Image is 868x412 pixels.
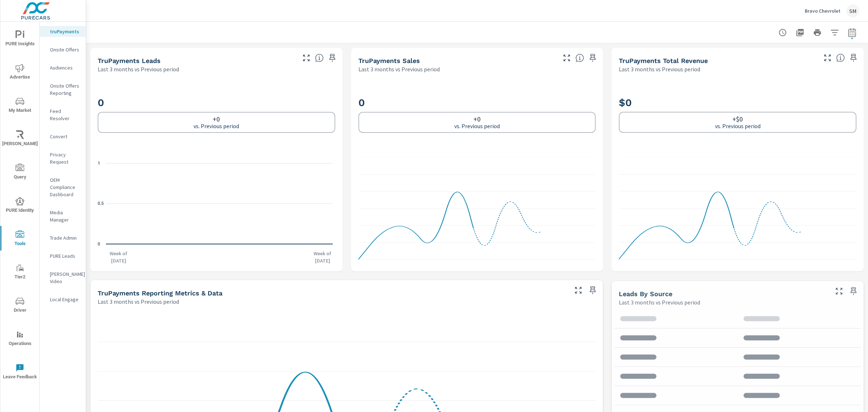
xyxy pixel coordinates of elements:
h5: truPayments Sales [358,57,420,64]
div: Media Manager [40,207,86,225]
span: Save this to your personalized report [587,285,599,296]
p: truPayments [50,28,80,35]
h6: +0 [213,115,220,123]
div: Onsite Offers Reporting [40,80,86,98]
span: Number of sales matched to a truPayments lead. [Source: This data is sourced from the dealer's DM... [575,54,584,62]
span: Save this to your personalized report [848,285,859,297]
div: nav menu [0,22,39,388]
p: Audiences [50,64,80,71]
div: Feed Resolver [40,106,86,124]
p: Onsite Offers [50,46,80,53]
p: Feed Resolver [50,108,80,122]
span: Total revenue from sales matched to a truPayments lead. [Source: This data is sourced from the de... [836,54,845,62]
span: Leave Feedback [3,363,37,381]
span: My Market [3,97,37,115]
button: Make Fullscreen [822,52,833,64]
div: [PERSON_NAME] Video [40,269,86,287]
text: 1 [98,161,100,166]
span: PURE Identity [3,197,37,215]
h6: +0 [473,115,481,123]
h2: 0 [358,96,596,109]
h2: $0 [619,96,856,109]
h5: Leads By Source [619,290,672,298]
div: OEM Compliance Dashboard [40,175,86,200]
button: Select Date Range [845,25,859,40]
button: Make Fullscreen [833,285,845,297]
p: Privacy Request [50,151,80,165]
button: Make Fullscreen [301,52,312,64]
span: PURE Insights [3,30,37,48]
div: truPayments [40,26,86,37]
span: Query [3,164,37,181]
p: Week of [DATE] [310,250,335,264]
text: 0.5 [98,201,104,206]
p: Week of [DATE] [106,250,131,264]
div: Privacy Request [40,149,86,167]
h2: 0 [98,96,335,109]
p: Onsite Offers Reporting [50,82,80,97]
p: Last 3 months vs Previous period [358,65,440,73]
span: Tools [3,230,37,248]
p: Trade Admin [50,234,80,241]
h5: truPayments Leads [98,57,161,64]
p: OEM Compliance Dashboard [50,176,80,198]
text: 0 [98,241,100,247]
h5: truPayments Reporting Metrics & Data [98,289,222,297]
p: PURE Leads [50,252,80,260]
button: Print Report [810,25,825,40]
p: Last 3 months vs Previous period [619,298,700,307]
span: Operations [3,330,37,348]
button: Make Fullscreen [573,285,584,296]
p: vs. Previous period [454,123,500,129]
span: Save this to your personalized report [327,52,338,64]
span: Driver [3,297,37,315]
button: "Export Report to PDF" [793,25,807,40]
div: PURE Leads [40,251,86,261]
p: Last 3 months vs Previous period [619,65,700,73]
h5: truPayments Total Revenue [619,57,708,64]
p: [PERSON_NAME] Video [50,270,80,285]
h6: +$0 [732,115,743,123]
span: Save this to your personalized report [848,52,859,64]
div: Local Engage [40,294,86,305]
div: Trade Admin [40,232,86,243]
span: Advertise [3,64,37,81]
p: Bravo Chevrolet [805,8,841,14]
div: Onsite Offers [40,44,86,55]
button: Apply Filters [827,25,842,40]
div: SM [846,4,859,17]
p: Local Engage [50,296,80,303]
p: Last 3 months vs Previous period [98,297,179,306]
span: The number of truPayments leads. [315,54,324,62]
p: Media Manager [50,209,80,223]
p: Convert [50,133,80,140]
button: Make Fullscreen [561,52,573,64]
p: Last 3 months vs Previous period [98,65,179,73]
span: [PERSON_NAME] [3,130,37,148]
p: vs. Previous period [715,123,761,129]
span: Tier2 [3,264,37,281]
div: Audiences [40,62,86,73]
p: vs. Previous period [193,123,239,129]
span: Save this to your personalized report [587,52,599,64]
div: Convert [40,131,86,142]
